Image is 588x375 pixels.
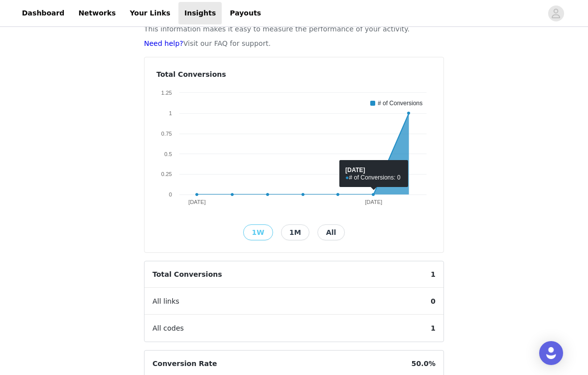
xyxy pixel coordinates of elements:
[144,24,444,34] p: This information makes it easy to measure the performance of your activity.
[281,224,310,240] button: 1M
[161,90,172,96] text: 1.25
[551,5,561,21] div: avatar
[145,315,192,342] span: All codes
[169,191,172,197] text: 0
[178,2,222,24] a: Insights
[188,199,206,205] text: [DATE]
[169,110,172,116] text: 1
[365,199,382,205] text: [DATE]
[144,39,183,47] a: Need help?
[124,2,176,24] a: Your Links
[164,151,172,157] text: 0.5
[423,288,443,315] span: 0
[423,261,443,288] span: 1
[16,2,70,24] a: Dashboard
[378,100,423,107] text: # of Conversions
[156,69,432,80] h4: Total Conversions
[539,341,563,365] div: Open Intercom Messenger
[423,315,443,342] span: 1
[161,131,172,137] text: 0.75
[224,2,267,24] a: Payouts
[243,224,273,240] button: 1W
[144,38,444,49] p: Visit our FAQ for support.
[145,288,187,315] span: All links
[72,2,122,24] a: Networks
[317,224,344,240] button: All
[145,261,230,288] span: Total Conversions
[161,171,172,177] text: 0.25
